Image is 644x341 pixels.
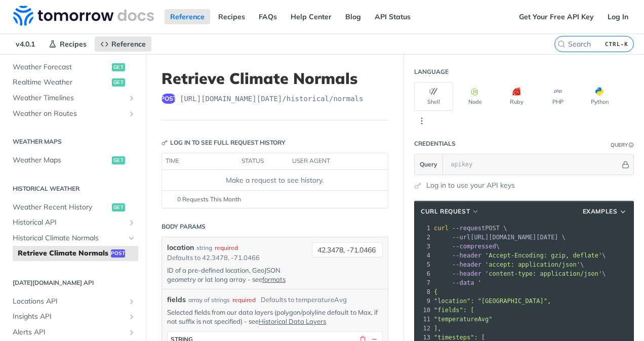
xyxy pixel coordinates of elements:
[434,316,493,323] span: "temperatureAvg"
[8,106,138,121] a: Weather on RoutesShow subpages for Weather on Routes
[602,9,634,24] a: Log In
[259,317,326,325] a: Historical Data Layers
[162,138,286,147] div: Log in to see full request history
[414,67,449,76] div: Language
[434,270,606,277] span: \
[128,297,136,306] button: Show subpages for Locations API
[13,312,125,322] span: Insights API
[238,153,289,169] th: status
[95,36,151,52] a: Reference
[128,219,136,227] button: Show subpages for Historical API
[13,233,125,243] span: Historical Climate Normals
[369,9,416,24] a: API Status
[434,307,474,314] span: "fields": [
[111,39,146,49] span: Reference
[579,206,631,217] button: Examples
[213,9,251,24] a: Recipes
[452,225,485,232] span: --request
[415,278,432,287] div: 7
[452,261,481,268] span: --header
[557,40,566,48] svg: Search
[253,9,283,24] a: FAQs
[289,153,368,169] th: user agent
[13,202,109,212] span: Weather Recent History
[611,141,634,149] div: QueryInformation
[415,260,432,269] div: 5
[162,140,168,146] svg: Key
[18,248,108,259] span: Retrieve Climate Normals
[128,234,136,242] button: Hide subpages for Historical Climate Normals
[261,295,347,305] div: Defaults to temperatureAvg
[8,309,138,324] a: Insights APIShow subpages for Insights API
[166,175,384,186] div: Make a request to see history.
[111,249,125,258] span: post
[8,91,138,106] a: Weather TimelinesShow subpages for Weather Timelines
[8,75,138,90] a: Realtime Weatherget
[13,62,109,72] span: Weather Forecast
[415,306,432,315] div: 10
[13,93,125,103] span: Weather Timelines
[456,82,495,111] button: Node
[8,200,138,215] a: Weather Recent Historyget
[8,294,138,309] a: Locations APIShow subpages for Locations API
[420,160,437,169] span: Query
[414,113,429,129] button: More Languages
[414,82,453,111] button: Shell
[128,110,136,118] button: Show subpages for Weather on Routes
[128,328,136,336] button: Show subpages for Alerts API
[262,275,286,283] a: formats
[629,143,634,148] i: Information
[215,243,238,252] div: required
[421,207,470,216] span: cURL Request
[10,36,41,52] span: v4.0.1
[13,109,125,119] span: Weather on Routes
[13,218,125,228] span: Historical API
[112,156,125,164] span: get
[415,154,443,175] button: Query
[452,243,496,250] span: --compressed
[434,261,584,268] span: \
[8,231,138,246] a: Historical Climate NormalsHide subpages for Historical Climate Normals
[112,203,125,211] span: get
[162,222,206,231] div: Body Params
[417,116,426,125] svg: More ellipsis
[13,6,154,26] img: Tomorrow.io Weather API Docs
[583,207,618,216] span: Examples
[162,69,388,88] h1: Retrieve Climate Normals
[497,82,536,111] button: Ruby
[13,327,125,337] span: Alerts API
[415,251,432,260] div: 4
[112,63,125,71] span: get
[285,9,337,24] a: Help Center
[8,184,138,193] h2: Historical Weather
[196,243,212,252] div: string
[167,308,383,326] p: Selected fields from our data layers (polygon/polyline default to Max, if not suffix is not speci...
[232,295,256,305] div: required
[340,9,367,24] a: Blog
[165,9,210,24] a: Reference
[8,153,138,168] a: Weather Mapsget
[60,39,87,49] span: Recipes
[415,315,432,324] div: 11
[415,224,432,233] div: 1
[434,234,566,241] span: [URL][DOMAIN_NAME][DATE] \
[513,9,599,24] a: Get Your Free API Key
[452,252,481,259] span: --header
[8,278,138,287] h2: [DATE][DOMAIN_NAME] API
[434,325,441,332] span: ],
[452,270,481,277] span: --header
[602,39,631,49] kbd: CTRL-K
[13,155,109,165] span: Weather Maps
[452,234,470,241] span: --url
[8,137,138,146] h2: Weather Maps
[167,294,186,305] span: fields
[415,296,432,306] div: 9
[415,242,432,251] div: 3
[434,225,507,232] span: POST \
[415,324,432,333] div: 12
[434,243,500,250] span: \
[434,297,551,305] span: "location": "[GEOGRAPHIC_DATA]",
[8,60,138,75] a: Weather Forecastget
[434,288,437,295] span: {
[415,233,432,242] div: 2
